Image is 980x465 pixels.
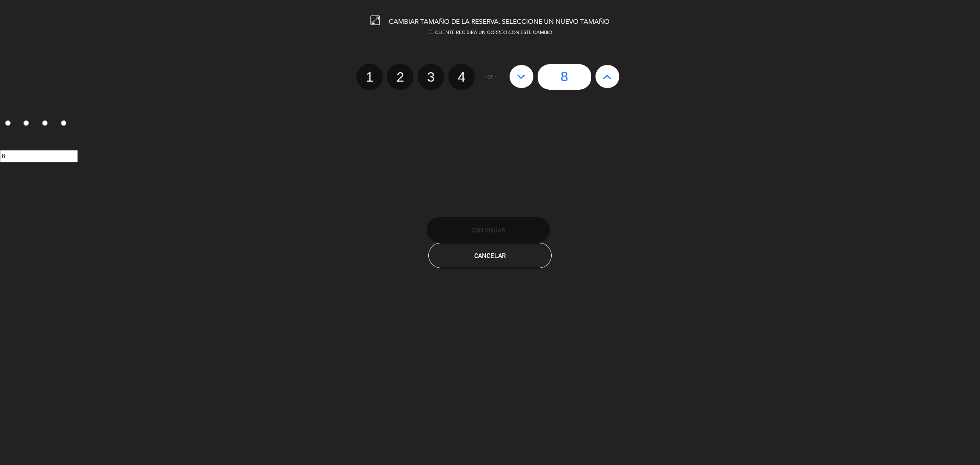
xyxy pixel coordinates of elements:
button: Continuar [427,217,550,243]
span: - or - [484,72,496,82]
span: Cancelar [474,252,506,259]
label: 4 [56,117,74,131]
label: 2 [19,117,37,131]
input: 3 [42,120,48,126]
span: Continuar [471,227,505,234]
input: 1 [5,120,11,126]
input: 4 [61,120,66,126]
label: 3 [418,64,444,90]
button: Cancelar [428,243,552,268]
span: CAMBIAR TAMAÑO DE LA RESERVA. SELECCIONE UN NUEVO TAMAÑO [389,19,610,26]
input: 2 [23,120,29,126]
label: 4 [448,64,475,90]
label: 1 [356,64,383,90]
span: EL CLIENTE RECIBIRÁ UN CORREO CON ESTE CAMBIO [428,31,552,35]
label: 2 [387,64,413,90]
label: 3 [37,117,56,131]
